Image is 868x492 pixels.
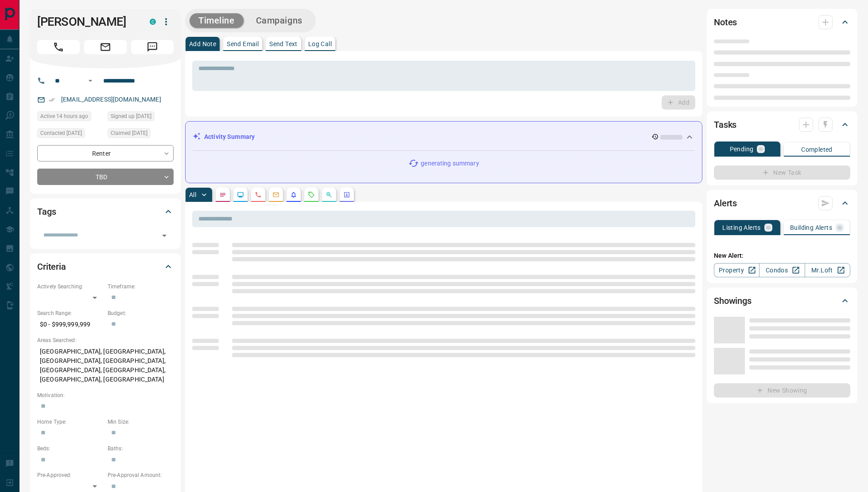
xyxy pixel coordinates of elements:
p: Activity Summary [204,132,255,142]
p: Send Text [269,41,298,47]
div: Criteria [37,256,174,277]
p: Send Email [227,41,259,47]
p: [GEOGRAPHIC_DATA], [GEOGRAPHIC_DATA], [GEOGRAPHIC_DATA], [GEOGRAPHIC_DATA], [GEOGRAPHIC_DATA], [G... [37,344,174,387]
svg: Listing Alerts [290,191,297,198]
span: Signed up [DATE] [111,112,151,121]
svg: Notes [219,191,226,198]
p: Building Alerts [790,224,832,231]
div: Thu Oct 09 2025 [37,128,103,141]
svg: Calls [255,191,262,198]
p: Motivation: [37,391,174,399]
p: Baths: [108,445,174,453]
div: Mon Oct 13 2025 [37,111,103,124]
p: Areas Searched: [37,336,174,344]
button: Campaigns [247,13,311,28]
p: Add Note [189,41,216,47]
span: Active 14 hours ago [40,112,88,121]
div: condos.ca [150,19,156,25]
p: New Alert: [714,251,850,260]
p: Actively Searching: [37,283,103,291]
div: Activity Summary [193,129,695,145]
p: Log Call [308,41,332,47]
div: Sun Jun 20 2021 [108,111,174,124]
p: $0 - $999,999,999 [37,317,103,332]
p: Timeframe: [108,283,174,291]
p: Pre-Approval Amount: [108,471,174,479]
div: Alerts [714,193,850,214]
svg: Lead Browsing Activity [237,191,244,198]
span: Email [84,40,127,54]
p: Beds: [37,445,103,453]
span: Claimed [DATE] [111,129,147,138]
p: Min Size: [108,418,174,426]
a: [EMAIL_ADDRESS][DOMAIN_NAME] [61,96,161,103]
svg: Agent Actions [343,191,350,198]
p: All [189,192,196,198]
span: Message [131,40,174,54]
a: Mr.Loft [805,263,850,277]
p: Budget: [108,309,174,317]
h2: Criteria [37,260,66,274]
h2: Showings [714,294,752,308]
h2: Tags [37,205,56,219]
h2: Alerts [714,196,737,210]
button: Timeline [190,13,244,28]
svg: Requests [308,191,315,198]
svg: Email Verified [49,97,55,103]
h2: Notes [714,15,737,29]
span: Call [37,40,80,54]
span: Contacted [DATE] [40,129,82,138]
h2: Tasks [714,118,736,132]
p: generating summary [421,159,479,168]
p: Pre-Approved: [37,471,103,479]
button: Open [85,75,96,86]
a: Property [714,263,759,277]
div: Notes [714,12,850,33]
svg: Opportunities [325,191,333,198]
p: Search Range: [37,309,103,317]
div: Tags [37,201,174,222]
div: Tasks [714,114,850,135]
p: Completed [801,146,833,153]
h1: [PERSON_NAME] [37,15,136,29]
p: Listing Alerts [722,224,761,231]
div: Showings [714,290,850,311]
div: Renter [37,145,174,161]
svg: Emails [272,191,279,198]
div: Tue Oct 07 2025 [108,128,174,141]
div: TBD [37,169,174,185]
button: Open [158,229,170,242]
p: Pending [730,146,754,152]
a: Condos [759,263,805,277]
p: Home Type: [37,418,103,426]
